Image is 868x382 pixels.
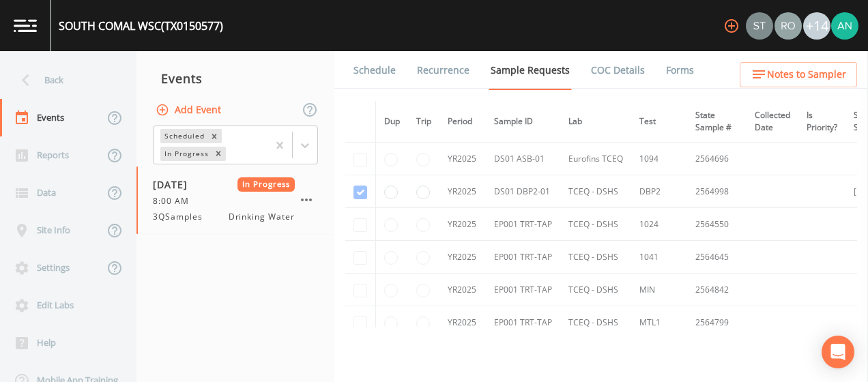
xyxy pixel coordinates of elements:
[687,143,747,175] td: 2564696
[439,274,486,306] td: YR2025
[687,241,747,274] td: 2564645
[687,208,747,241] td: 2564550
[775,12,802,40] img: 7e5c62b91fde3b9fc00588adc1700c9a
[560,143,631,175] td: Eurofins TCEQ
[376,101,409,143] th: Dup
[207,129,222,143] div: Remove Scheduled
[136,166,334,235] a: [DATE]In Progress8:00 AM3QSamplesDrinking Water
[486,274,560,306] td: EP001 TRT-TAP
[767,66,846,83] span: Notes to Sampler
[664,51,696,89] a: Forms
[489,51,572,90] a: Sample Requests
[486,241,560,274] td: EP001 TRT-TAP
[631,208,687,241] td: 1024
[631,306,687,339] td: MTL1
[687,306,747,339] td: 2564799
[746,12,773,40] img: c0670e89e469b6405363224a5fca805c
[153,211,211,223] span: 3QSamples
[486,101,560,143] th: Sample ID
[439,306,486,339] td: YR2025
[486,175,560,208] td: DS01 DBP2-01
[560,241,631,274] td: TCEQ - DSHS
[160,129,207,143] div: Scheduled
[160,147,211,161] div: In Progress
[687,101,747,143] th: State Sample #
[631,241,687,274] td: 1041
[415,51,472,89] a: Recurrence
[560,208,631,241] td: TCEQ - DSHS
[153,98,227,123] button: Add Event
[745,12,774,40] div: Stan Porter
[631,175,687,208] td: DBP2
[153,195,197,207] span: 8:00 AM
[229,211,295,223] span: Drinking Water
[631,143,687,175] td: 1094
[798,101,845,143] th: Is Priority?
[439,143,486,175] td: YR2025
[589,51,647,89] a: COC Details
[486,143,560,175] td: DS01 ASB-01
[351,51,398,89] a: Schedule
[774,12,802,40] div: Rodolfo Ramirez
[687,274,747,306] td: 2564842
[486,208,560,241] td: EP001 TRT-TAP
[687,175,747,208] td: 2564998
[740,62,857,87] button: Notes to Sampler
[803,12,830,40] div: +14
[439,175,486,208] td: YR2025
[560,274,631,306] td: TCEQ - DSHS
[439,241,486,274] td: YR2025
[560,175,631,208] td: TCEQ - DSHS
[822,336,854,368] div: Open Intercom Messenger
[14,19,37,32] img: logo
[136,61,334,95] div: Events
[560,101,631,143] th: Lab
[237,177,295,192] span: In Progress
[439,101,486,143] th: Period
[560,306,631,339] td: TCEQ - DSHS
[831,12,858,40] img: 51c7c3e02574da21b92f622ac0f1a754
[153,177,197,192] span: [DATE]
[211,147,226,161] div: Remove In Progress
[59,18,223,34] div: SOUTH COMAL WSC (TX0150577)
[439,208,486,241] td: YR2025
[408,101,439,143] th: Trip
[486,306,560,339] td: EP001 TRT-TAP
[747,101,798,143] th: Collected Date
[631,274,687,306] td: MIN
[631,101,687,143] th: Test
